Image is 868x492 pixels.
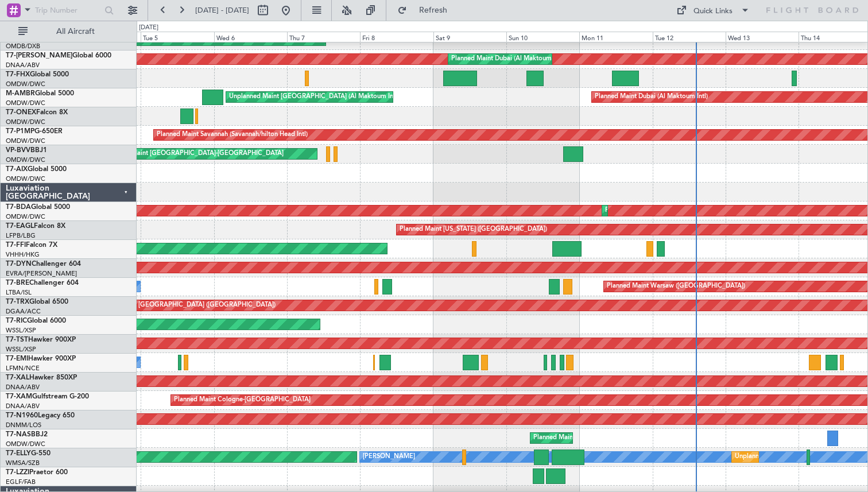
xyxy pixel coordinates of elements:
div: Planned Maint Dubai (Al Maktoum Intl) [451,51,564,68]
a: T7-LZZIPraetor 600 [6,469,68,476]
span: T7-BRE [6,280,29,286]
a: OMDB/DXB [6,42,40,51]
a: T7-BREChallenger 604 [6,280,79,286]
div: Planned Maint Cologne-[GEOGRAPHIC_DATA] [174,392,311,409]
a: WMSA/SZB [6,459,40,467]
div: Unplanned Maint [GEOGRAPHIC_DATA] (Al Maktoum Intl) [229,88,399,106]
a: T7-ELLYG-550 [6,450,51,457]
span: T7-NAS [6,431,31,438]
div: [PERSON_NAME] [363,448,415,466]
span: T7-ONEX [6,109,36,116]
a: T7-BDAGlobal 5000 [6,204,70,211]
span: T7-FFI [6,242,26,249]
a: T7-[PERSON_NAME]Global 6000 [6,52,111,59]
input: Trip Number [35,2,101,19]
span: T7-FHX [6,71,30,78]
span: T7-TST [6,336,28,343]
a: T7-ONEXFalcon 8X [6,109,68,116]
span: All Aircraft [30,28,121,36]
a: T7-P1MPG-650ER [6,128,63,135]
a: T7-DYNChallenger 604 [6,261,81,268]
button: Quick Links [671,1,755,20]
a: WSSL/XSP [6,345,36,354]
div: Unplanned Maint [GEOGRAPHIC_DATA]-[GEOGRAPHIC_DATA] [98,145,284,162]
a: DGAA/ACC [6,307,41,316]
a: T7-TSTHawker 900XP [6,336,76,343]
div: Tue 12 [653,32,726,42]
a: DNAA/ABV [6,402,40,410]
span: T7-BDA [6,204,31,211]
a: LTBA/ISL [6,288,32,297]
span: Refresh [409,6,458,14]
span: T7-RIC [6,317,27,324]
button: All Aircraft [13,22,125,41]
button: Refresh [392,1,461,20]
a: VHHH/HKG [6,250,40,259]
div: Planned Maint Dubai (Al Maktoum Intl) [595,88,708,106]
a: T7-NASBBJ2 [6,431,48,438]
a: OMDW/DWC [6,175,45,183]
span: T7-ELLY [6,450,31,457]
a: DNMM/LOS [6,421,41,429]
span: T7-AIX [6,166,28,173]
a: T7-AIXGlobal 5000 [6,166,67,173]
a: T7-EMIHawker 900XP [6,355,76,362]
a: EVRA/[PERSON_NAME] [6,269,77,278]
div: Sat 9 [433,32,506,42]
div: Quick Links [693,6,733,17]
span: T7-EMI [6,355,28,362]
a: T7-XALHawker 850XP [6,374,77,381]
a: OMDW/DWC [6,212,45,221]
div: Planned Maint [GEOGRAPHIC_DATA] ([GEOGRAPHIC_DATA]) [95,297,276,314]
span: T7-TRX [6,299,29,305]
a: DNAA/ABV [6,383,40,392]
a: OMDW/DWC [6,137,45,145]
a: T7-N1960Legacy 650 [6,412,75,419]
div: Mon 11 [579,32,652,42]
a: EGLF/FAB [6,478,36,486]
a: OMDW/DWC [6,99,45,107]
a: M-AMBRGlobal 5000 [6,90,74,97]
a: T7-FFIFalcon 7X [6,242,57,249]
span: T7-EAGL [6,223,34,230]
a: OMDW/DWC [6,440,45,448]
span: T7-N1960 [6,412,38,419]
a: T7-FHXGlobal 5000 [6,71,69,78]
a: T7-EAGLFalcon 8X [6,223,65,230]
span: T7-XAM [6,393,32,400]
span: T7-DYN [6,261,32,268]
a: OMDW/DWC [6,118,45,126]
div: Wed 6 [214,32,287,42]
div: Planned Maint Abuja ([PERSON_NAME] Intl) [533,429,662,447]
span: T7-P1MP [6,128,34,135]
div: [DATE] [139,23,158,33]
a: VP-BVVBBJ1 [6,147,47,154]
div: Fri 8 [360,32,433,42]
span: M-AMBR [6,90,35,97]
div: Wed 13 [726,32,799,42]
a: OMDW/DWC [6,156,45,164]
div: Planned Maint [US_STATE] ([GEOGRAPHIC_DATA]) [400,221,547,238]
div: Planned Maint Dubai (Al Maktoum Intl) [605,202,718,219]
div: Tue 5 [141,32,214,42]
span: VP-BVV [6,147,30,154]
a: WSSL/XSP [6,326,36,335]
span: T7-LZZI [6,469,29,476]
a: LFPB/LBG [6,231,36,240]
a: T7-RICGlobal 6000 [6,317,66,324]
div: Thu 7 [287,32,360,42]
a: OMDW/DWC [6,80,45,88]
a: T7-XAMGulfstream G-200 [6,393,89,400]
a: LFMN/NCE [6,364,40,373]
span: [DATE] - [DATE] [195,5,249,16]
div: Sun 10 [506,32,579,42]
a: DNAA/ABV [6,61,40,69]
span: T7-[PERSON_NAME] [6,52,72,59]
a: T7-TRXGlobal 6500 [6,299,68,305]
span: T7-XAL [6,374,29,381]
div: Planned Maint Savannah (Savannah/hilton Head Intl) [157,126,308,144]
div: Planned Maint Warsaw ([GEOGRAPHIC_DATA]) [607,278,745,295]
